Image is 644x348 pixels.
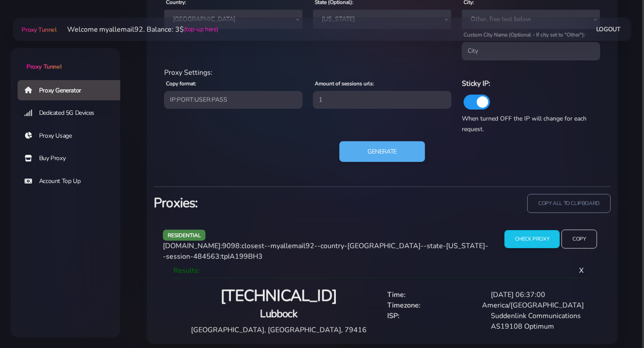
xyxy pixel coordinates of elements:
[18,80,127,100] a: Proxy Generator
[339,141,425,162] button: Generate
[180,286,377,307] h2: [TECHNICAL_ID]
[18,103,127,123] a: Dedicated 5G Devices
[467,13,595,26] span: Other, free text below
[486,321,589,332] div: AS19108 Optimum
[159,67,605,78] div: Proxy Settings:
[191,325,367,335] span: [GEOGRAPHIC_DATA], [GEOGRAPHIC_DATA], 79416
[462,78,600,89] h6: Sticky IP:
[382,289,486,300] div: Time:
[462,42,600,60] input: City
[486,311,589,321] div: Suddenlink Communications
[164,10,302,29] span: United States of America
[163,241,488,261] span: [DOMAIN_NAME]:9098:closest--myallemail92--country-[GEOGRAPHIC_DATA]--state-[US_STATE]--session-48...
[154,194,377,212] h3: Proxies:
[318,13,446,26] span: Texas
[486,289,589,300] div: [DATE] 06:37:00
[11,48,120,71] a: Proxy Tunnel
[180,307,377,321] h4: Lubbock
[315,80,374,88] label: Amount of sessions urls:
[184,25,218,34] a: (top-up here)
[561,230,597,249] input: Copy
[382,300,477,311] div: Timezone:
[572,259,591,282] span: X
[57,24,218,35] li: Welcome myallemail92. Balance: 3$
[163,230,206,241] span: residential
[382,311,486,321] div: ISP:
[26,62,61,71] span: Proxy Tunnel
[173,266,200,275] span: Results:
[477,300,589,311] div: America/[GEOGRAPHIC_DATA]
[169,13,297,26] span: United States of America
[462,10,600,29] span: Other, free text below
[462,114,586,133] span: When turned OFF the IP will change for each request.
[596,21,621,37] a: Logout
[527,194,611,213] input: copy all to clipboard
[18,126,127,146] a: Proxy Usage
[504,230,560,248] input: Check Proxy
[166,80,196,88] label: Copy format:
[601,305,633,337] iframe: Webchat Widget
[18,148,127,169] a: Buy Proxy
[22,26,56,34] span: Proxy Tunnel
[313,10,451,29] span: Texas
[18,171,127,191] a: Account Top Up
[20,22,56,37] a: Proxy Tunnel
